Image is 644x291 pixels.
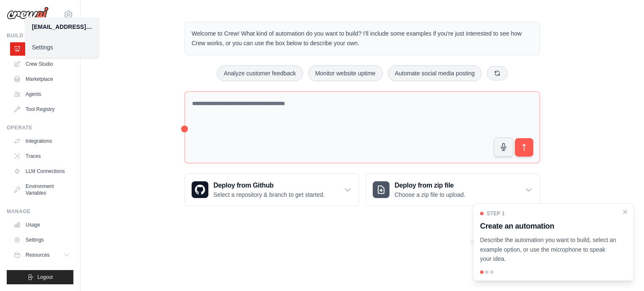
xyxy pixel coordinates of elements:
span: Step 1 [487,210,505,217]
a: Tool Registry [10,103,73,116]
span: Resources [26,252,49,258]
a: Agents [10,88,73,101]
p: Welcome to Crew! What kind of automation do you want to build? I'll include some examples if you'... [192,29,533,48]
a: Crew Studio [10,57,73,71]
a: Usage [10,218,73,232]
span: Logout [37,274,53,281]
a: Integrations [10,134,73,148]
img: Logo [7,7,49,23]
div: Manage [7,208,73,215]
button: Automate social media posting [388,65,482,81]
p: Choose a zip file to upload. [395,191,465,199]
h3: Deploy from Github [213,180,325,191]
div: Build [7,32,73,39]
iframe: Chat Widget [602,251,644,291]
button: Analyze customer feedback [217,65,303,81]
a: Settings [10,233,73,247]
a: Automations [10,42,73,56]
a: Traces [10,149,73,163]
a: LLM Connections [10,165,73,178]
p: Describe the automation you want to build, select an example option, or use the microphone to spe... [480,235,617,264]
button: Monitor website uptime [308,65,383,81]
button: Resources [10,248,73,262]
a: Settings [25,40,99,55]
h3: Deploy from zip file [395,180,465,191]
button: Close walkthrough [622,209,628,215]
div: [EMAIL_ADDRESS][PERSON_NAME][DOMAIN_NAME] [32,23,92,31]
p: Select a repository & branch to get started. [213,191,325,199]
a: Marketplace [10,72,73,86]
div: Operate [7,124,73,131]
button: Logout [7,270,73,284]
a: Environment Variables [10,180,73,200]
h3: Create an automation [480,220,617,232]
